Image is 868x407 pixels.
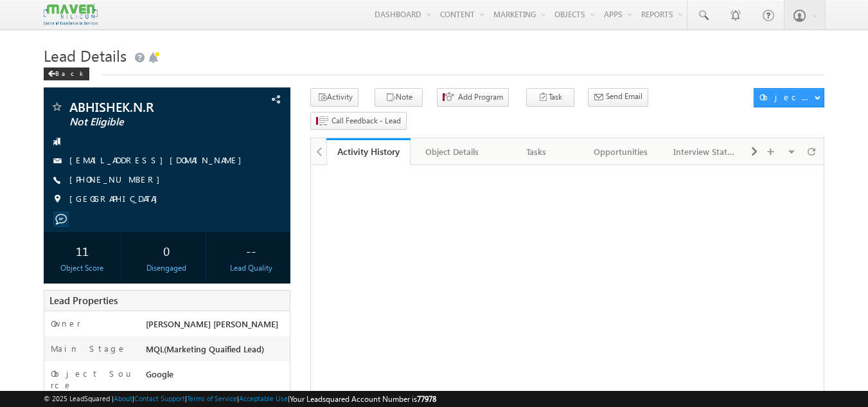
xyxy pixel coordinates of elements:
div: Interview Status [673,144,736,159]
div: Tasks [505,144,567,159]
span: 77978 [417,394,436,404]
span: Send Email [606,91,642,102]
a: Object Details [411,138,495,165]
div: Object Details [421,144,483,159]
div: MQL(Marketing Quaified Lead) [143,343,290,361]
span: Lead Details [44,45,127,66]
a: Terms of Service [187,394,237,402]
div: 0 [131,239,202,262]
button: Call Feedback - Lead [310,112,407,131]
label: Main Stage [51,343,127,354]
div: Disengaged [131,262,202,274]
button: Object Actions [754,88,824,107]
div: Back [44,68,89,80]
div: Activity History [336,145,401,158]
span: Call Feedback - Lead [332,115,401,127]
div: Object Score [47,262,118,274]
label: Object Source [51,368,134,391]
div: -- [215,239,287,262]
label: Owner [51,318,81,329]
div: Google [143,368,290,386]
a: [EMAIL_ADDRESS][DOMAIN_NAME] [69,154,248,165]
a: Acceptable Use [239,394,288,402]
div: 11 [47,239,118,262]
span: Your Leadsquared Account Number is [290,394,436,404]
span: ABHISHEK.N.R [69,100,222,113]
button: Send Email [588,88,648,107]
a: Back [44,67,96,78]
span: [PERSON_NAME] [PERSON_NAME] [146,318,278,329]
a: Contact Support [134,394,185,402]
button: Add Program [437,88,509,107]
button: Note [375,88,423,107]
a: Interview Status [663,138,747,165]
button: Task [526,88,574,107]
a: Opportunities [579,138,663,165]
a: Activity History [326,138,411,165]
span: Add Program [458,91,503,103]
span: Lead Properties [49,294,118,307]
span: Not Eligible [69,116,222,129]
a: Tasks [495,138,579,165]
span: [PHONE_NUMBER] [69,174,166,186]
div: Lead Quality [215,262,287,274]
span: © 2025 LeadSquared | | | | | [44,393,436,405]
a: About [114,394,132,402]
div: Opportunities [589,144,651,159]
span: [GEOGRAPHIC_DATA] [69,193,164,206]
div: Object Actions [759,91,814,103]
img: Custom Logo [44,3,98,26]
button: Activity [310,88,359,107]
